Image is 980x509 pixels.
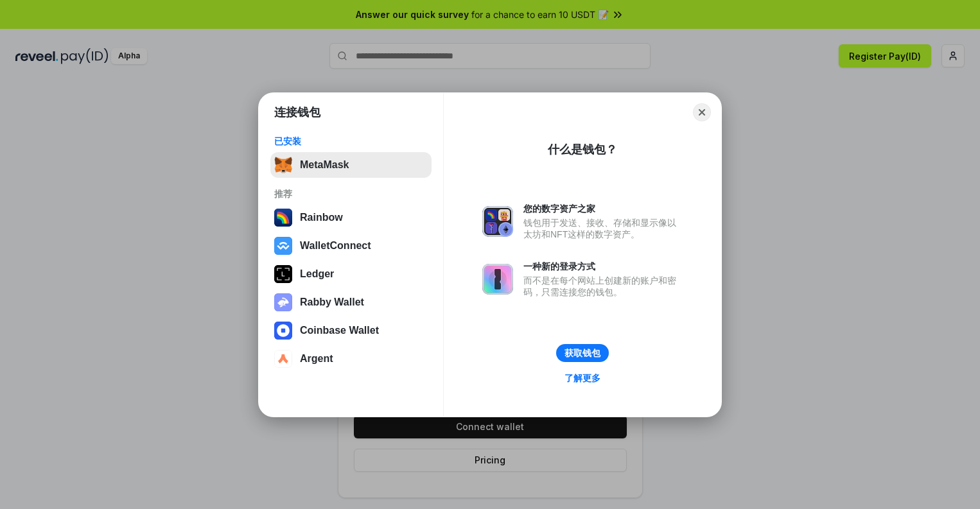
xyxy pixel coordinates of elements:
div: WalletConnect [300,240,371,252]
button: Argent [270,346,432,372]
div: Rainbow [300,212,343,223]
div: 什么是钱包？ [548,142,617,157]
img: svg+xml,%3Csvg%20width%3D%2228%22%20height%3D%2228%22%20viewBox%3D%220%200%2028%2028%22%20fill%3D... [274,237,292,255]
div: 已安装 [274,135,428,147]
h1: 连接钱包 [274,105,320,120]
div: 而不是在每个网站上创建新的账户和密码，只需连接您的钱包。 [523,275,683,298]
button: 获取钱包 [556,344,609,362]
img: svg+xml,%3Csvg%20width%3D%2228%22%20height%3D%2228%22%20viewBox%3D%220%200%2028%2028%22%20fill%3D... [274,350,292,368]
button: Rabby Wallet [270,289,432,315]
button: Ledger [270,261,432,287]
div: 一种新的登录方式 [523,261,683,272]
img: svg+xml,%3Csvg%20width%3D%22120%22%20height%3D%22120%22%20viewBox%3D%220%200%20120%20120%22%20fil... [274,209,292,227]
button: Rainbow [270,205,432,230]
div: Rabby Wallet [300,297,364,308]
button: MetaMask [270,152,432,178]
div: 您的数字资产之家 [523,203,683,214]
div: 了解更多 [564,372,600,384]
button: Close [693,103,711,121]
div: Coinbase Wallet [300,325,379,336]
div: Argent [300,353,333,365]
button: WalletConnect [270,233,432,259]
img: svg+xml,%3Csvg%20width%3D%2228%22%20height%3D%2228%22%20viewBox%3D%220%200%2028%2028%22%20fill%3D... [274,322,292,340]
a: 了解更多 [557,370,608,386]
div: 获取钱包 [564,347,600,359]
div: MetaMask [300,159,349,171]
img: svg+xml,%3Csvg%20xmlns%3D%22http%3A%2F%2Fwww.w3.org%2F2000%2Fsvg%22%20width%3D%2228%22%20height%3... [274,265,292,283]
img: svg+xml,%3Csvg%20xmlns%3D%22http%3A%2F%2Fwww.w3.org%2F2000%2Fsvg%22%20fill%3D%22none%22%20viewBox... [482,264,513,295]
div: 钱包用于发送、接收、存储和显示像以太坊和NFT这样的数字资产。 [523,217,683,240]
div: Ledger [300,268,334,280]
img: svg+xml,%3Csvg%20xmlns%3D%22http%3A%2F%2Fwww.w3.org%2F2000%2Fsvg%22%20fill%3D%22none%22%20viewBox... [274,293,292,311]
div: 推荐 [274,188,428,200]
button: Coinbase Wallet [270,318,432,343]
img: svg+xml,%3Csvg%20xmlns%3D%22http%3A%2F%2Fwww.w3.org%2F2000%2Fsvg%22%20fill%3D%22none%22%20viewBox... [482,206,513,237]
img: svg+xml,%3Csvg%20fill%3D%22none%22%20height%3D%2233%22%20viewBox%3D%220%200%2035%2033%22%20width%... [274,156,292,174]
